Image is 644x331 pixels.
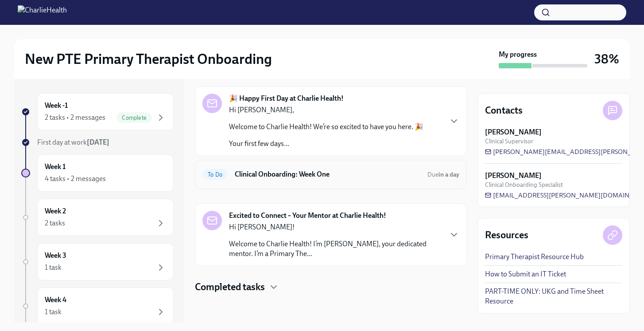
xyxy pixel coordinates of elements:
div: Completed tasks [195,280,467,294]
h6: Clinical Onboarding: Week One [235,169,420,179]
div: 1 task [45,307,62,317]
a: How to Submit an IT Ticket [485,269,566,279]
strong: in a day [438,171,459,178]
a: PART-TIME ONLY: UKG and Time Sheet Resource [485,287,622,306]
strong: Excited to Connect – Your Mentor at Charlie Health! [229,211,386,221]
a: Primary Therapist Resource Hub [485,252,584,262]
p: Hi [PERSON_NAME], [229,105,423,115]
p: Your first few days... [229,139,423,149]
span: First day at work [37,138,109,146]
p: Hi [PERSON_NAME]! [229,222,442,232]
h6: Week 1 [45,162,66,172]
h4: Resources [485,229,528,242]
p: Welcome to Charlie Health! I’m [PERSON_NAME], your dedicated mentor. I’m a Primary The... [229,239,442,259]
a: Week 14 tasks • 2 messages [21,154,174,192]
a: Week 31 task [21,243,174,280]
span: To Do [202,171,228,178]
h4: Contacts [485,104,523,117]
a: First day at work[DATE] [21,138,174,147]
h6: Week 2 [45,206,66,216]
h3: 38% [594,51,619,67]
strong: 🎉 Happy First Day at Charlie Health! [229,94,344,103]
span: Clinical Onboarding Specialist [485,181,563,189]
h6: Week 3 [45,251,66,260]
div: 2 tasks [45,218,65,228]
strong: My progress [499,50,537,59]
span: Clinical Supervisor [485,137,533,146]
img: CharlieHealth [18,5,67,20]
a: Week -12 tasks • 2 messagesComplete [21,93,174,130]
p: Welcome to Charlie Health! We’re so excited to have you here. 🎉 [229,122,423,132]
strong: [DATE] [87,138,109,146]
h6: Week -1 [45,101,68,110]
strong: [PERSON_NAME] [485,171,542,181]
a: Week 41 task [21,288,174,325]
span: Complete [116,114,152,121]
span: Due [427,171,459,178]
a: Week 22 tasks [21,199,174,236]
h6: Week 4 [45,295,66,305]
strong: [PERSON_NAME] [485,127,542,137]
h4: Completed tasks [195,280,265,294]
a: To DoClinical Onboarding: Week OneDuein a day [202,167,459,181]
div: 1 task [45,263,62,272]
span: October 4th, 2025 10:00 [427,170,459,179]
h2: New PTE Primary Therapist Onboarding [25,50,272,68]
div: 2 tasks • 2 messages [45,113,105,122]
div: 4 tasks • 2 messages [45,174,106,184]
